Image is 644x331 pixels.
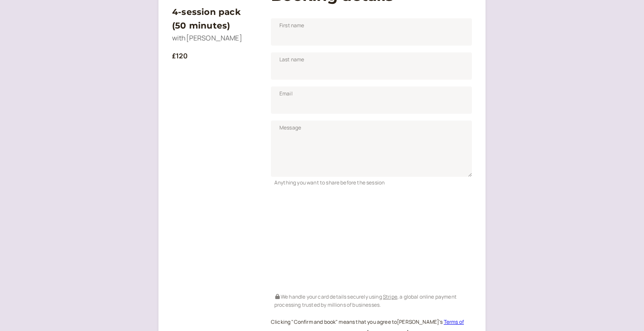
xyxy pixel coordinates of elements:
input: Email [271,86,472,114]
input: First name [271,18,472,46]
span: Email [279,89,293,98]
input: Last name [271,52,472,80]
iframe: Secure payment input frame [269,192,474,291]
textarea: Message [271,121,472,177]
a: Stripe [383,293,397,300]
b: £120 [172,51,188,60]
span: Last name [279,55,304,64]
span: First name [279,21,305,30]
h3: 4-session pack (50 minutes) [172,5,257,33]
span: Message [279,124,301,132]
div: We handle your card details securely using , a global online payment processing trusted by millio... [271,291,472,309]
div: Anything you want to share before the session [271,177,472,187]
span: with [PERSON_NAME] [172,33,242,43]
